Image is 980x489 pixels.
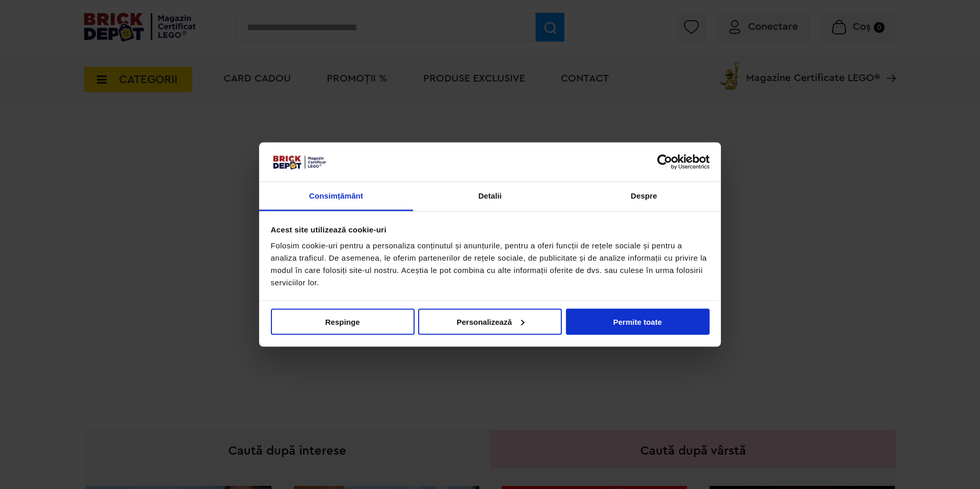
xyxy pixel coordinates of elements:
a: Despre [567,182,721,211]
a: Consimțământ [259,182,413,211]
button: Respinge [271,308,415,335]
button: Personalizează [418,308,562,335]
img: siglă [271,154,327,170]
a: Detalii [413,182,567,211]
div: Folosim cookie-uri pentru a personaliza conținutul și anunțurile, pentru a oferi funcții de rețel... [271,240,710,289]
button: Permite toate [566,308,710,335]
a: Usercentrics Cookiebot - opens in a new window [620,154,710,169]
div: Acest site utilizează cookie-uri [271,223,710,236]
